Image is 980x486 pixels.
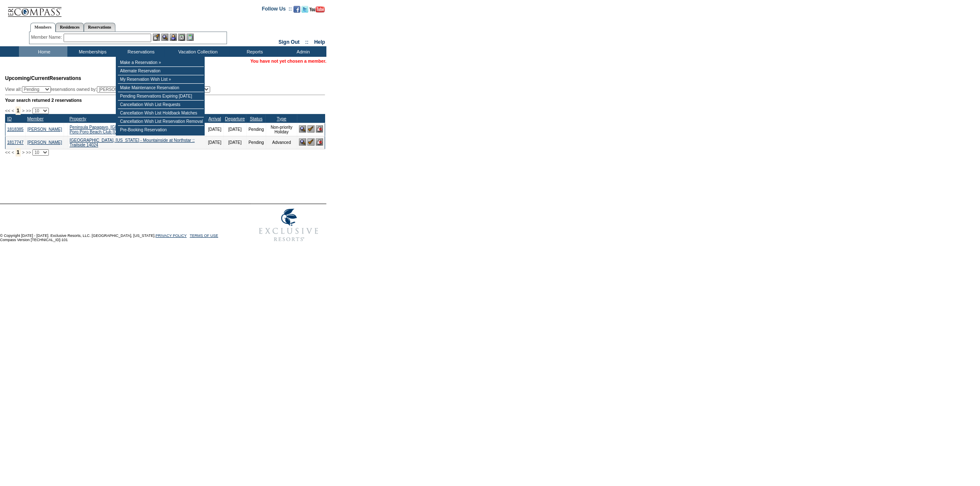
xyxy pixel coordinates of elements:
span: :: [305,39,309,45]
td: Make Maintenance Reservation [118,84,204,92]
a: PRIVACY POLICY [155,234,187,238]
span: 1 [16,148,21,157]
img: View Reservation [299,138,306,146]
td: [DATE] [206,123,223,136]
td: Alternate Reservation [118,67,204,75]
a: Arrival [208,116,221,121]
a: Status [250,116,262,121]
a: ID [7,116,12,121]
a: Residences [56,23,84,32]
a: Member [27,116,43,121]
img: Become our fan on Facebook [294,6,300,13]
td: My Reservation Wish List » [118,75,204,84]
a: Peninsula Papagayo, [GEOGRAPHIC_DATA] - Poro Poro Beach Club :: Poro Poro Beach Club [GEOGRAPHIC_... [69,125,203,134]
span: >> [26,108,31,113]
a: Reservations [84,23,115,32]
td: Vacation Collection [164,46,230,57]
img: Reservations [178,34,185,41]
img: Confirm Reservation [307,138,315,146]
span: > [22,108,24,113]
td: Follow Us :: [262,5,292,15]
a: Type [277,116,286,121]
span: < [11,108,14,113]
td: Non-priority Holiday [266,123,297,136]
td: Cancellation Wish List Holdback Matches [118,109,204,117]
img: b_calculator.gif [187,34,194,41]
td: Pending [246,136,266,149]
a: TERMS OF USE [190,234,219,238]
a: Become our fan on Facebook [294,8,300,13]
td: Pending [246,123,266,136]
img: View [161,34,168,41]
a: [PERSON_NAME] [27,127,62,132]
a: [PERSON_NAME] [27,140,62,145]
img: View Reservation [299,125,306,133]
td: Reservations [116,46,164,57]
td: Cancellation Wish List Requests [118,101,204,109]
div: View all: reservations owned by: [5,86,214,93]
td: Pre-Booking Reservation [118,126,204,134]
span: < [11,150,14,155]
td: Advanced [266,136,297,149]
td: Admin [278,46,326,57]
img: Follow us on Twitter [302,6,308,13]
td: [DATE] [223,123,246,136]
span: >> [26,150,31,155]
span: > [22,150,24,155]
a: Sign Out [278,39,299,45]
td: Cancellation Wish List Reservation Removal [118,117,204,126]
img: Subscribe to our YouTube Channel [310,6,325,13]
img: b_edit.gif [153,34,160,41]
a: Help [314,39,325,45]
div: Your search returned 2 reservations [5,98,325,103]
img: Cancel Reservation [316,138,323,146]
img: Confirm Reservation [307,125,315,133]
td: Make a Reservation » [118,58,204,67]
a: 1818385 [7,127,24,132]
td: [DATE] [206,136,223,149]
span: << [5,150,10,155]
td: [DATE] [223,136,246,149]
span: You have not yet chosen a member. [251,58,326,64]
img: Cancel Reservation [316,125,323,133]
td: Reports [230,46,278,57]
a: [GEOGRAPHIC_DATA], [US_STATE] - Mountainside at Northstar :: Trailside 14024 [69,138,195,147]
a: Subscribe to our YouTube Channel [310,8,325,13]
a: Follow us on Twitter [302,8,308,13]
span: << [5,108,10,113]
a: Property [69,116,86,121]
img: Impersonate [170,34,177,41]
a: Members [30,23,56,32]
span: Upcoming/Current [5,75,49,81]
td: Pending Reservations Expiring [DATE] [118,92,204,101]
a: 1817747 [7,140,24,145]
td: Home [19,46,67,57]
div: Member Name: [31,34,64,41]
span: 1 [16,106,21,115]
span: Reservations [5,75,81,81]
img: Exclusive Resorts [251,204,326,246]
td: Memberships [67,46,116,57]
a: Departure [225,116,245,121]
